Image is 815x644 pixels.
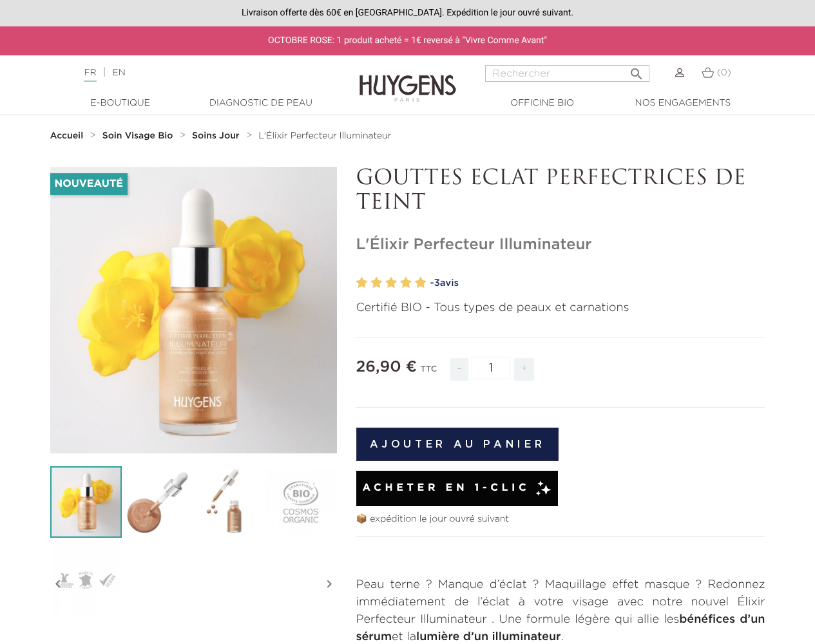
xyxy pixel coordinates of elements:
[356,428,559,461] button: Ajouter au panier
[56,97,185,110] a: E-Boutique
[420,355,437,390] div: TTC
[400,274,412,292] label: 4
[485,65,649,82] input: Rechercher
[102,131,173,140] strong: Soin Visage Bio
[356,513,765,526] p: 📦 expédition le jour ouvré suivant
[192,131,242,141] a: Soins Jour
[385,274,397,292] label: 3
[50,131,84,140] strong: Accueil
[478,97,607,110] a: Officine Bio
[50,173,128,195] li: Nouveauté
[50,131,86,141] a: Accueil
[360,54,456,104] img: Huygens
[370,274,382,292] label: 2
[192,131,240,140] strong: Soins Jour
[717,68,731,77] span: (0)
[618,97,747,110] a: Nos engagements
[258,131,391,141] a: L'Élixir Perfecteur Illuminateur
[356,167,765,216] p: GOUTTES ECLAT PERFECTRICES DE TEINT
[415,274,427,292] label: 5
[416,631,561,643] strong: lumière d’un illuminateur
[112,68,125,77] a: EN
[514,358,535,381] span: +
[430,274,765,293] a: -3avis
[629,62,644,78] i: 
[450,358,468,381] span: -
[356,359,417,375] span: 26,90 €
[321,552,337,616] i: 
[356,236,765,254] h1: L'Élixir Perfecteur Illuminateur
[625,61,648,79] button: 
[50,552,66,616] i: 
[434,278,439,288] span: 3
[356,299,765,317] p: Certifié BIO - Tous types de peaux et carnations
[258,131,391,140] span: L'Élixir Perfecteur Illuminateur
[356,274,368,292] label: 1
[356,614,765,643] strong: bénéfices d’un sérum
[197,97,325,110] a: Diagnostic de peau
[50,466,122,538] img: L'Élixir Perfecteur Illuminateur
[472,357,510,379] input: Quantité
[102,131,177,141] a: Soin Visage Bio
[84,68,96,82] a: FR
[77,65,330,80] div: |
